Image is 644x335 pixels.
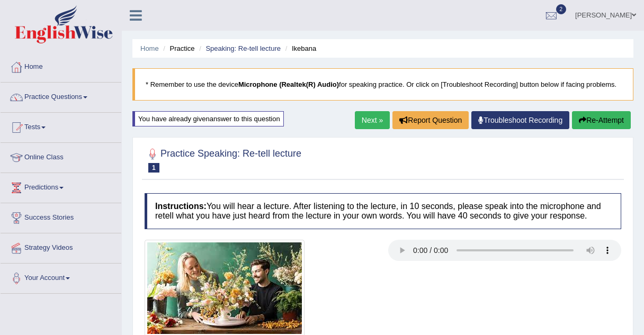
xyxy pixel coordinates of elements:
a: Practice Questions [1,83,121,109]
a: Your Account [1,264,121,290]
a: Tests [1,113,121,139]
button: Re-Attempt [572,111,631,129]
div: You have already given answer to this question [132,111,284,126]
b: Instructions: [155,202,207,211]
a: Online Class [1,143,121,169]
blockquote: * Remember to use the device for speaking practice. Or click on [Troubleshoot Recording] button b... [132,68,633,101]
b: Microphone (Realtek(R) Audio) [238,80,339,88]
h4: You will hear a lecture. After listening to the lecture, in 10 seconds, please speak into the mic... [145,193,621,229]
a: Strategy Videos [1,233,121,260]
li: Ikebana [283,43,317,53]
span: 2 [556,4,567,14]
h2: Practice Speaking: Re-tell lecture [145,146,301,173]
a: Success Stories [1,203,121,230]
button: Report Question [392,111,469,129]
a: Predictions [1,173,121,200]
span: 1 [148,163,159,173]
a: Speaking: Re-tell lecture [205,44,281,52]
a: Next » [355,111,390,129]
a: Troubleshoot Recording [471,111,569,129]
a: Home [1,52,121,79]
li: Practice [160,43,194,53]
a: Home [140,44,159,52]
